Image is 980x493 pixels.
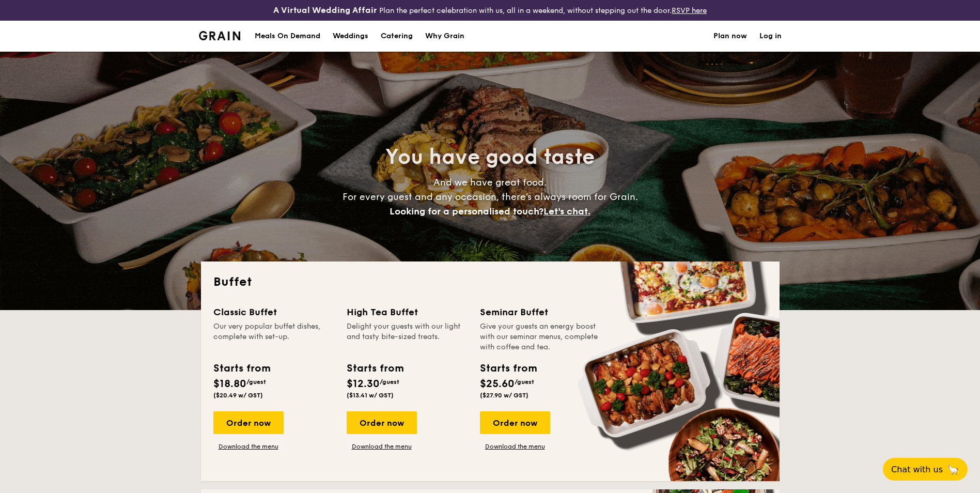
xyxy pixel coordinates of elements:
[883,458,968,481] button: Chat with us🦙
[213,274,767,290] h2: Buffet
[480,321,601,352] div: Give your guests an energy boost with our seminar menus, complete with coffee and tea.
[480,411,550,434] div: Order now
[347,321,468,352] div: Delight your guests with our light and tasty bite-sized treats.
[380,378,399,386] span: /guest
[213,392,263,399] span: ($20.49 w/ GST)
[213,378,246,390] span: $18.80
[347,411,417,434] div: Order now
[390,206,543,217] span: Looking for a personalised touch?
[273,4,377,17] h4: A Virtual Wedding Affair
[213,321,334,352] div: Our very popular buffet dishes, complete with set-up.
[333,21,368,52] div: Weddings
[480,305,601,319] div: Seminar Buffet
[385,145,595,170] span: You have good taste
[480,442,550,451] a: Download the menu
[375,21,419,52] a: Catering
[199,31,241,40] a: Logotype
[248,21,326,52] a: Meals On Demand
[419,21,471,52] a: Why Grain
[515,378,534,386] span: /guest
[193,4,788,17] div: Plan the perfect celebration with us, all in a weekend, without stepping out the door.
[891,465,943,474] span: Chat with us
[347,361,403,376] div: Starts from
[213,361,270,376] div: Starts from
[425,21,464,52] div: Why Grain
[347,442,417,451] a: Download the menu
[246,378,266,386] span: /guest
[347,392,394,399] span: ($13.41 w/ GST)
[672,6,707,15] a: RSVP here
[713,21,747,52] a: Plan now
[213,305,334,319] div: Classic Buffet
[480,392,528,399] span: ($27.90 w/ GST)
[326,21,375,52] a: Weddings
[255,21,320,52] div: Meals On Demand
[947,464,959,475] span: 🦙
[213,442,284,451] a: Download the menu
[347,378,380,390] span: $12.30
[480,361,536,376] div: Starts from
[343,177,638,217] span: And we have great food. For every guest and any occasion, there’s always room for Grain.
[543,206,590,217] span: Let's chat.
[347,305,468,319] div: High Tea Buffet
[199,31,241,40] img: Grain
[213,411,284,434] div: Order now
[480,378,515,390] span: $25.60
[381,21,413,52] h1: Catering
[759,21,782,52] a: Log in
